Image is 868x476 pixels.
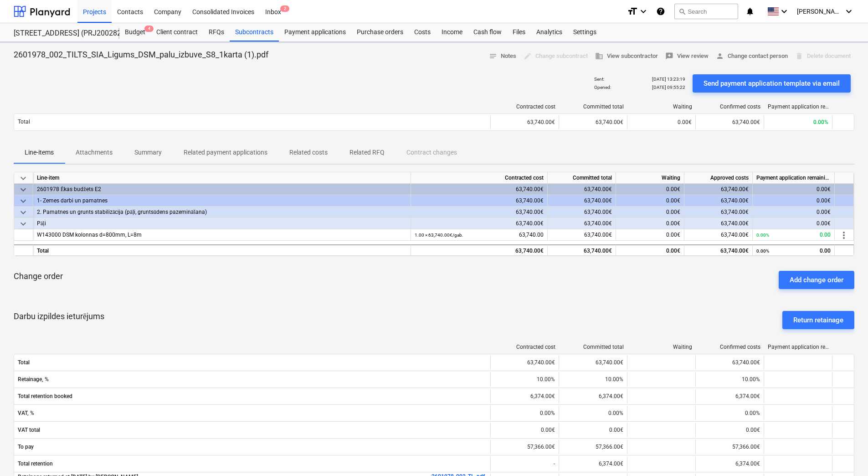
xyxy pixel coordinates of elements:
div: 6,374.00€ [695,389,764,404]
a: Income [436,23,468,41]
p: Sent : [594,76,604,82]
span: Total [18,359,487,366]
span: 0.00€ [678,119,692,125]
a: Settings [568,23,602,41]
button: Change contact person [712,49,791,63]
div: 0.00% [490,406,559,420]
span: Notes [489,51,516,62]
div: 0.00€ [753,195,835,207]
small: 0.00% [756,248,769,254]
div: 0.00€ [616,184,684,195]
div: 63,740.00 [415,229,544,241]
div: Confirmed costs [699,103,760,110]
div: 0.00€ [616,207,684,218]
a: RFQs [203,23,230,41]
p: Opened : [594,84,611,90]
p: 2601978_002_TILTS_SIA_Ligums_DSM_palu_izbuve_S8_1karta (1).pdf [14,49,268,60]
div: 63,740.00€ [684,207,753,218]
span: 63,740.00€ [721,232,749,238]
div: 63,740.00€ [548,207,616,218]
div: Confirmed costs [699,344,760,350]
div: Total [33,244,411,256]
p: Related RFQ [349,148,385,157]
span: Retainage, % [18,376,487,383]
div: Contracted cost [494,103,555,110]
div: 63,740.00€ [411,244,548,256]
p: Summary [134,148,162,157]
div: 0.00€ [753,207,835,218]
div: 10.00% [695,372,764,387]
div: Costs [409,23,436,41]
div: 0.00 [756,245,831,257]
a: Client contract [151,23,203,41]
span: person [716,52,724,60]
span: To pay [18,444,487,450]
div: Waiting [631,344,692,350]
div: 0.00€ [616,244,684,256]
span: Total retention [18,460,487,467]
div: 6,374.00€ [490,389,559,404]
div: Payment application remaining [768,344,829,350]
div: 57,366.00€ [559,440,627,454]
div: Add change order [790,274,843,286]
div: 63,740.00€ [548,195,616,207]
div: 0.00% [695,406,764,420]
div: Payment application remaining [753,172,835,184]
button: Notes [485,49,520,63]
div: Payment application remaining [768,103,829,110]
button: Return retainage [782,311,854,329]
span: 4 [144,26,154,32]
a: Files [507,23,531,41]
div: Pāļi [37,218,407,229]
div: 6,374.00€ [695,456,764,471]
div: 63,740.00€ [490,115,559,129]
p: [DATE] 13:23:19 [652,76,685,82]
iframe: Chat Widget [822,432,868,476]
div: 0.00€ [616,195,684,207]
div: Waiting [631,103,692,110]
div: 0.00€ [753,184,835,195]
span: Total retention booked [18,393,487,399]
div: 63,740.00€ [548,244,616,256]
div: 63,740.00€ [411,184,548,195]
span: keyboard_arrow_down [18,184,29,195]
p: Change order [14,271,63,282]
button: Add change order [779,271,854,289]
p: Total [18,118,30,126]
div: 0.00€ [616,218,684,229]
div: 63,740.00€ [548,218,616,229]
div: Cash flow [468,23,507,41]
span: VAT total [18,427,487,433]
div: Contracted cost [411,172,548,184]
span: 63,740.00€ [732,119,760,125]
div: Send payment application template via email [704,78,840,89]
div: 63,740.00€ [411,195,548,207]
div: 63,740.00€ [559,355,627,370]
a: Purchase orders [351,23,409,41]
div: Committed total [563,103,624,110]
div: 63,740.00€ [695,355,764,370]
div: W143000 DSM kolonnas d=800mm, L=8m [37,229,407,241]
span: View subcontractor [595,51,658,62]
span: 2 [280,5,289,12]
button: Send payment application template via email [693,74,851,93]
div: 63,740.00€ [684,244,753,256]
p: Darbu izpildes ieturējums [14,311,104,329]
span: notes [489,52,497,60]
div: Contracted cost [494,344,555,350]
p: Related payment applications [184,148,267,157]
span: keyboard_arrow_down [18,218,29,229]
p: Line-items [25,148,54,157]
div: 57,366.00€ [695,440,764,454]
div: [STREET_ADDRESS] (PRJ2002826) 2601978 [14,29,108,38]
a: Subcontracts [230,23,279,41]
div: - [490,456,559,471]
a: Budget4 [119,23,151,41]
